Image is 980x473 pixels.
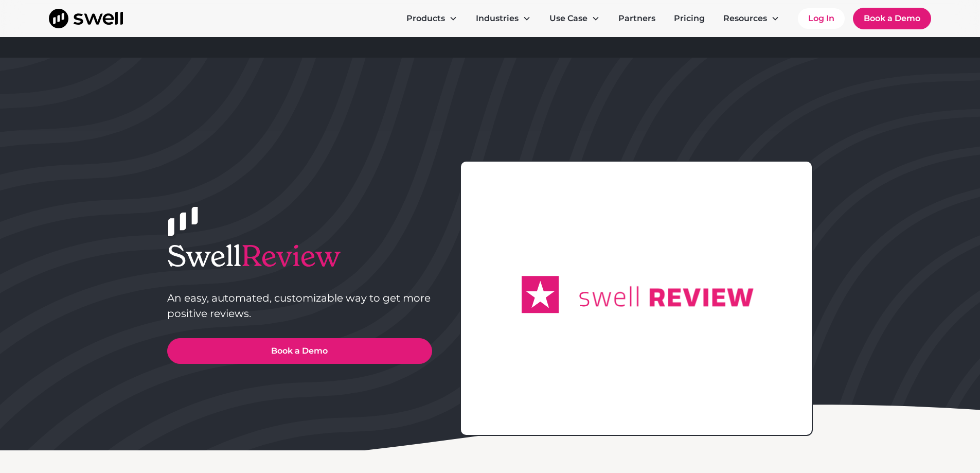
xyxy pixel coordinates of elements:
[476,12,519,25] div: Industries
[49,9,123,28] a: home
[167,290,432,321] p: An easy, automated, customizable way to get more positive reviews.
[650,289,754,307] g: REVIEW
[666,8,713,29] a: Pricing
[167,239,432,273] h1: Swell
[798,8,845,29] a: Log In
[167,338,432,364] a: Book a Demo
[610,8,664,29] a: Partners
[715,8,788,29] div: Resources
[398,8,466,29] div: Products
[468,8,539,29] div: Industries
[406,12,445,25] div: Products
[579,287,638,307] g: swell
[549,12,587,25] div: Use Case
[723,12,767,25] div: Resources
[241,238,341,274] span: Review
[853,8,931,29] a: Book a Demo
[541,8,608,29] div: Use Case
